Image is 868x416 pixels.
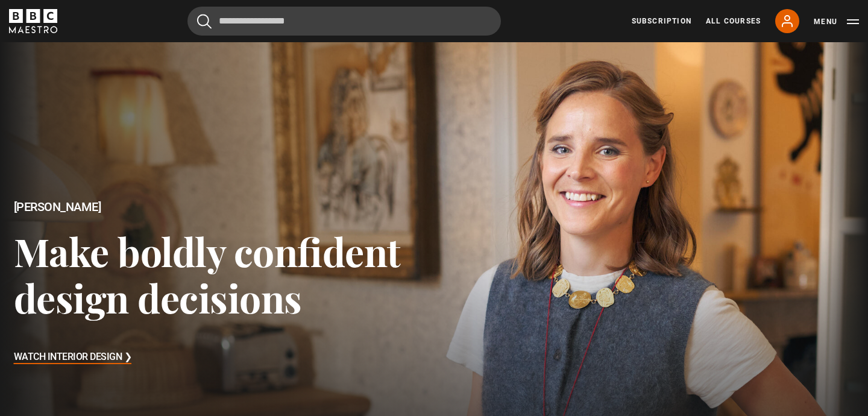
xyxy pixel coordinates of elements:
[14,228,435,321] h3: Make boldly confident design decisions
[14,200,435,214] h2: [PERSON_NAME]
[197,14,212,29] button: Submit the search query
[706,16,761,27] a: All Courses
[187,7,501,36] input: Search
[632,16,691,27] a: Subscription
[9,9,57,33] svg: BBC Maestro
[814,16,859,28] button: Toggle navigation
[14,348,132,367] h3: Watch Interior Design ❯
